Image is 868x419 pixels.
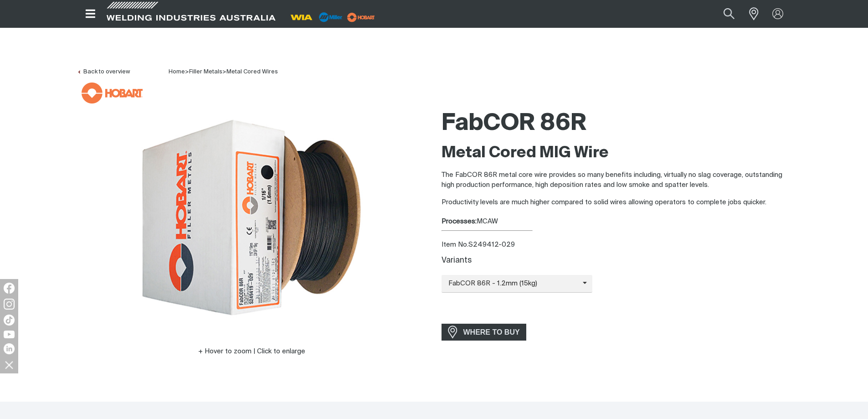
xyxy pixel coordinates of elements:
span: > [222,69,226,75]
div: Item No. S249412-029 [442,240,791,250]
a: Home [169,68,185,75]
a: Back to overview [77,69,130,75]
img: LinkedIn [4,343,15,354]
span: > [185,69,189,75]
h2: Metal Cored MIG Wire [442,143,791,163]
input: Product name or item number... [702,4,744,24]
div: MCAW [442,217,791,227]
img: Hobart [82,83,143,103]
img: miller [344,10,378,24]
p: The FabCOR 86R metal core wire provides so many benefits including, virtually no slag coverage, o... [442,170,791,191]
a: miller [344,14,378,21]
img: TikTok [4,315,15,326]
button: Search products [714,4,745,24]
h1: FabCOR 86R [442,109,791,139]
img: Facebook [4,283,15,294]
label: Variants [442,257,472,264]
a: Filler Metals [189,69,222,75]
img: YouTube [4,331,15,338]
img: hide socials [1,357,17,372]
strong: Processes: [442,218,477,225]
button: Hover to zoom | Click to enlarge [193,346,311,357]
img: Instagram [4,299,15,310]
span: WHERE TO BUY [457,325,526,340]
span: Home [169,69,185,75]
a: WHERE TO BUY [442,324,527,341]
a: Metal Cored Wires [226,69,278,75]
span: FabCOR 86R - 1.2mm (15kg) [442,279,583,289]
img: FabCOR 86R [138,104,366,332]
p: Productivity levels are much higher compared to solid wires allowing operators to complete jobs q... [442,197,791,208]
